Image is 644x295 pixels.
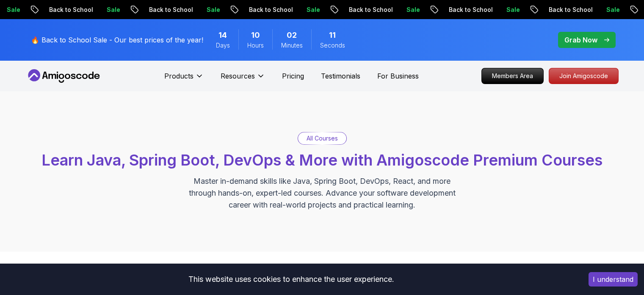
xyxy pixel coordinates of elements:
[462,6,489,14] p: Sale
[562,6,589,14] p: Sale
[482,68,543,84] p: Members Area
[164,71,204,88] button: Products
[105,6,162,14] p: Back to School
[41,151,603,169] span: Learn Java, Spring Boot, DevOps & More with Amigoscode Premium Courses
[287,29,297,41] span: 2 Minutes
[164,71,193,81] p: Products
[549,68,619,84] a: Join Amigoscode
[247,41,264,50] span: Hours
[504,6,562,14] p: Back to School
[162,6,189,14] p: Sale
[307,134,338,143] p: All Courses
[221,71,255,81] p: Resources
[321,71,360,81] a: Testimonials
[205,6,262,14] p: Back to School
[216,41,230,50] span: Days
[304,6,362,14] p: Back to School
[329,29,336,41] span: 11 Seconds
[251,29,260,41] span: 10 Hours
[6,270,576,289] div: This website uses cookies to enhance the user experience.
[564,35,597,45] p: Grab Now
[282,71,304,81] a: Pricing
[404,6,462,14] p: Back to School
[481,68,544,84] a: Members Area
[362,6,389,14] p: Sale
[5,6,62,14] p: Back to School
[221,71,265,88] button: Resources
[377,71,419,81] a: For Business
[31,35,203,45] p: 🔥 Back to School Sale - Our best prices of the year!
[262,6,289,14] p: Sale
[589,272,638,287] button: Accept cookies
[320,41,345,50] span: Seconds
[218,29,227,41] span: 14 Days
[281,41,303,50] span: Minutes
[180,175,464,211] p: Master in-demand skills like Java, Spring Boot, DevOps, React, and more through hands-on, expert-...
[62,6,89,14] p: Sale
[549,68,618,84] p: Join Amigoscode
